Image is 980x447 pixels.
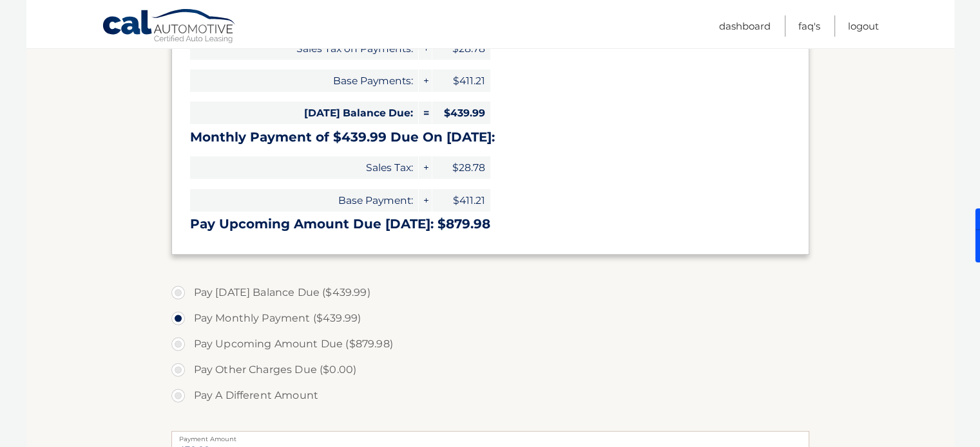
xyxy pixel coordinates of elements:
span: Base Payments: [190,69,418,92]
label: Pay [DATE] Balance Due ($439.99) [171,280,809,306]
a: Dashboard [719,15,771,37]
label: Pay A Different Amount [171,383,809,408]
span: + [419,69,432,92]
span: $439.99 [432,102,490,124]
span: Base Payment: [190,189,418,212]
a: Logout [848,15,879,37]
span: Sales Tax: [190,156,418,179]
span: = [419,102,432,124]
label: Pay Upcoming Amount Due ($879.98) [171,331,809,357]
span: $411.21 [432,69,490,92]
span: + [419,156,432,179]
label: Pay Monthly Payment ($439.99) [171,306,809,331]
label: Pay Other Charges Due ($0.00) [171,357,809,383]
label: Payment Amount [171,431,809,441]
span: [DATE] Balance Due: [190,102,418,124]
h3: Monthly Payment of $439.99 Due On [DATE]: [190,129,791,145]
h3: Pay Upcoming Amount Due [DATE]: $879.98 [190,216,791,232]
span: $411.21 [432,189,490,212]
span: $28.78 [432,156,490,179]
a: FAQ's [798,15,820,37]
a: Cal Automotive [102,8,237,46]
span: + [419,189,432,212]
